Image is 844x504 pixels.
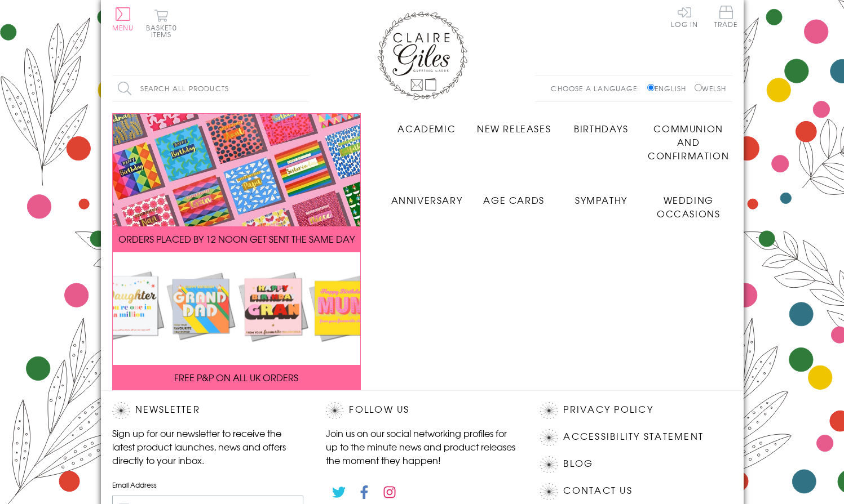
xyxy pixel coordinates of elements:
[563,429,704,444] a: Accessibility Statement
[574,122,628,135] span: Birthdays
[558,113,645,135] a: Birthdays
[112,7,134,31] button: Menu
[695,83,727,93] label: Welsh
[647,84,655,91] input: English
[112,480,304,490] label: Email Address
[671,6,698,28] a: Log In
[558,185,645,207] a: Sympathy
[112,402,304,419] h2: Newsletter
[645,113,732,162] a: Communion and Confirmation
[714,6,738,30] a: Trade
[551,83,645,93] p: Choose a language:
[645,185,732,220] a: Wedding Occasions
[563,402,653,417] a: Privacy Policy
[470,185,558,207] a: Age Cards
[563,483,632,498] a: Contact Us
[391,193,463,207] span: Anniversary
[563,456,593,471] a: Blog
[326,426,518,467] p: Join us on our social networking profiles for up to the minute news and product releases the mome...
[174,371,298,384] span: FREE P&P ON ALL UK ORDERS
[657,193,720,220] span: Wedding Occasions
[383,185,471,207] a: Anniversary
[714,6,738,28] span: Trade
[397,122,456,135] span: Academic
[470,113,558,135] a: New Releases
[483,193,544,207] span: Age Cards
[647,83,692,93] label: English
[112,76,310,101] input: Search all products
[298,76,310,101] input: Search
[695,84,702,91] input: Welsh
[383,113,471,135] a: Academic
[648,122,729,162] span: Communion and Confirmation
[118,232,355,246] span: ORDERS PLACED BY 12 NOON GET SENT THE SAME DAY
[326,402,518,419] h2: Follow Us
[112,426,304,467] p: Sign up for our newsletter to receive the latest product launches, news and offers directly to yo...
[477,122,551,135] span: New Releases
[146,9,177,38] button: Basket0 items
[151,23,177,39] span: 0 items
[575,193,628,207] span: Sympathy
[112,23,134,33] span: Menu
[377,11,467,100] img: Claire Giles Greetings Cards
